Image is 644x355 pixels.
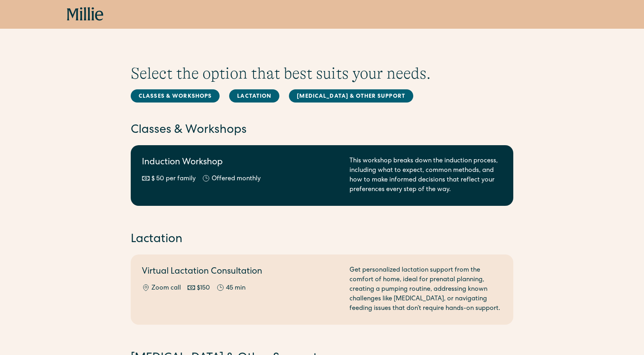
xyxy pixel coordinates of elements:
h2: Lactation [131,231,513,248]
a: Classes & Workshops [131,89,220,103]
div: 45 min [226,284,245,293]
a: Virtual Lactation ConsultationZoom call$15045 minGet personalized lactation support from the comf... [131,254,513,325]
h2: Virtual Lactation Consultation [142,266,340,279]
div: $ 50 per family [151,174,196,184]
a: [MEDICAL_DATA] & Other Support [289,89,413,103]
h2: Induction Workshop [142,156,340,170]
div: Zoom call [151,284,181,293]
div: This workshop breaks down the induction process, including what to expect, common methods, and ho... [349,156,502,195]
a: Induction Workshop$ 50 per familyOffered monthlyThis workshop breaks down the induction process, ... [131,145,513,206]
div: Get personalized lactation support from the comfort of home, ideal for prenatal planning, creatin... [349,266,502,314]
h2: Classes & Workshops [131,122,513,139]
div: Offered monthly [212,174,261,184]
a: Lactation [229,89,279,103]
div: $150 [197,284,210,293]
